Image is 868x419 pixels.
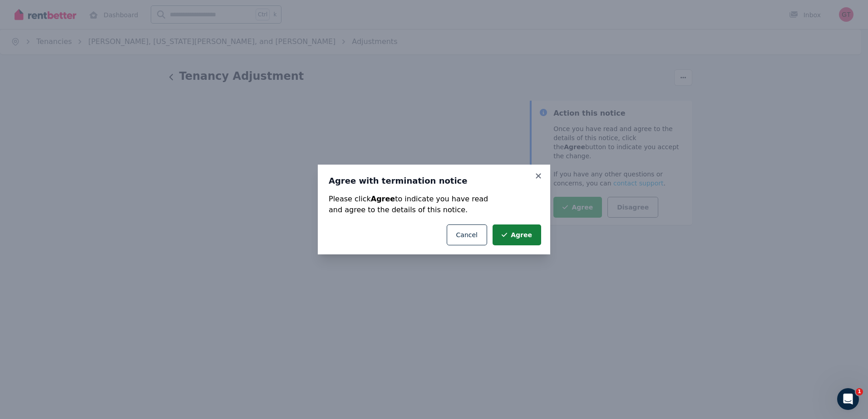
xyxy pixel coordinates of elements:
button: Cancel [447,224,487,245]
h3: Agree with termination notice [329,175,539,186]
button: Agree [493,224,541,245]
span: 1 [856,388,863,395]
strong: Agree [371,195,395,203]
iframe: Intercom live chat [837,388,859,410]
p: Please click to indicate you have read and agree to the details of this notice. [329,194,539,215]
